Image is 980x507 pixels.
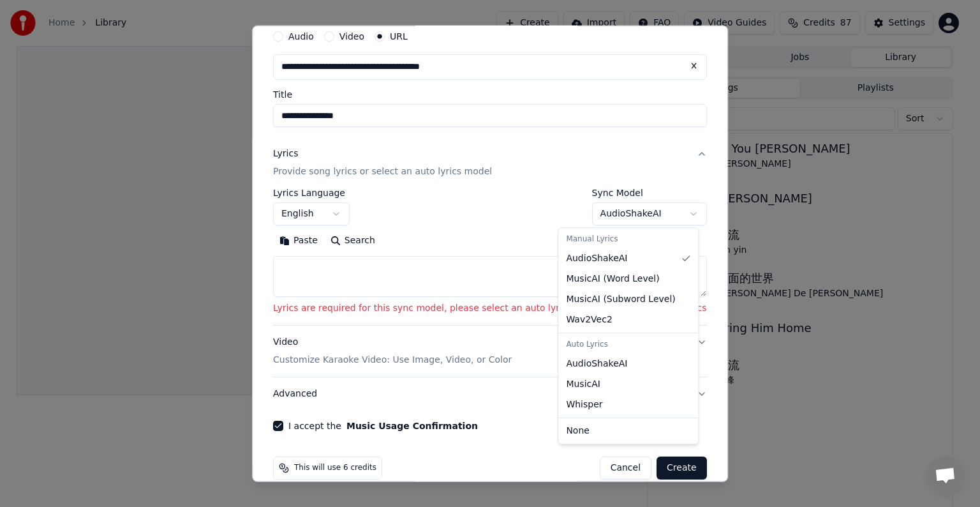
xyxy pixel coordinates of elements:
span: None [566,425,590,437]
span: Wav2Vec2 [566,314,612,326]
span: Whisper [566,398,602,411]
span: MusicAI ( Word Level ) [566,273,659,285]
div: Manual Lyrics [561,231,695,248]
span: AudioShakeAI [566,252,627,265]
span: MusicAI [566,378,600,391]
span: MusicAI ( Subword Level ) [566,293,675,306]
div: Auto Lyrics [561,336,695,354]
span: AudioShakeAI [566,358,627,370]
